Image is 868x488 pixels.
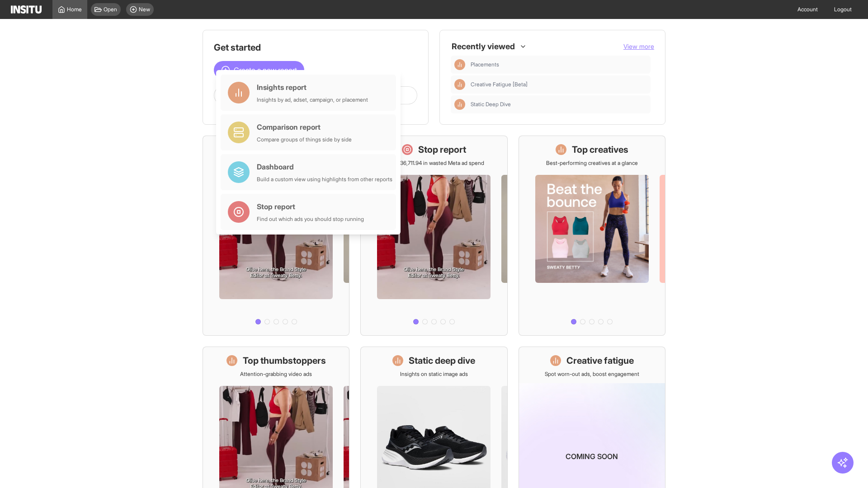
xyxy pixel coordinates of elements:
p: Best-performing creatives at a glance [546,160,638,167]
p: Attention-grabbing video ads [240,371,312,378]
span: Static Deep Dive [471,101,647,108]
div: Comparison report [257,122,352,132]
button: Create a new report [214,61,304,79]
div: Dashboard [257,161,392,172]
div: Find out which ads you should stop running [257,216,364,223]
p: Insights on static image ads [400,371,468,378]
button: View more [623,42,654,51]
span: Creative Fatigue [Beta] [471,81,528,88]
div: Stop report [257,201,364,212]
span: Home [67,6,82,13]
div: Insights report [257,82,368,93]
h1: Stop report [418,143,466,156]
img: Logo [11,5,42,14]
span: Static Deep Dive [471,101,511,108]
div: Compare groups of things side by side [257,136,352,143]
p: Save £36,711.94 in wasted Meta ad spend [384,160,484,167]
a: Stop reportSave £36,711.94 in wasted Meta ad spend [360,136,507,336]
div: Insights [454,59,465,70]
span: Placements [471,61,647,68]
a: What's live nowSee all active ads instantly [203,136,349,336]
span: New [139,6,150,13]
div: Insights [454,99,465,110]
h1: Get started [214,41,417,54]
div: Insights by ad, adset, campaign, or placement [257,96,368,103]
div: Build a custom view using highlights from other reports [257,176,392,183]
a: Top creativesBest-performing creatives at a glance [519,136,665,336]
span: Placements [471,61,499,68]
h1: Top creatives [572,143,628,156]
span: Create a new report [234,65,297,75]
span: Creative Fatigue [Beta] [471,81,647,88]
span: Open [104,6,117,13]
span: View more [623,42,654,50]
div: Insights [454,79,465,90]
h1: Static deep dive [409,354,475,367]
h1: Top thumbstoppers [243,354,326,367]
